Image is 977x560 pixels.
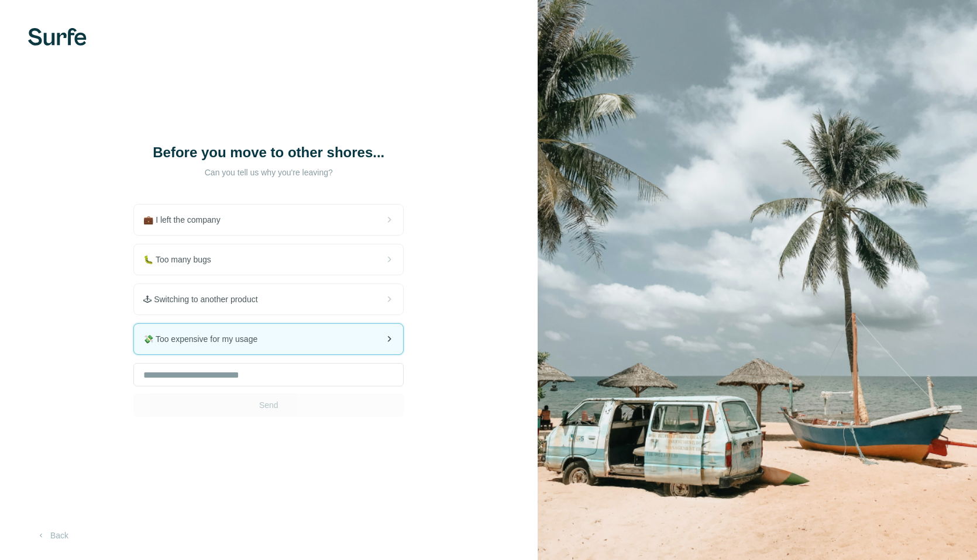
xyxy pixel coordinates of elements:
[143,293,267,305] span: 🕹 Switching to another product
[28,28,87,46] img: Surfe's logo
[28,525,77,546] button: Back
[143,333,267,345] span: 💸 Too expensive for my usage
[143,214,229,226] span: 💼 I left the company
[152,143,386,162] h1: Before you move to other shores...
[143,254,221,265] span: 🐛 Too many bugs
[152,167,386,178] p: Can you tell us why you're leaving?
